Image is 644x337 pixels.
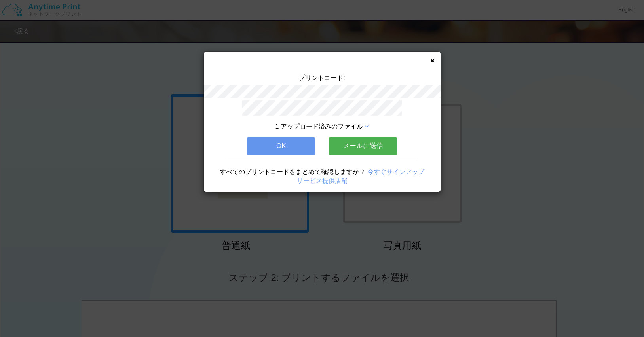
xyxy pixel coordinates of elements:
span: 1 アップロード済みのファイル [275,123,363,130]
button: メールに送信 [329,137,397,155]
span: プリントコード: [299,74,345,81]
button: OK [247,137,315,155]
a: 今すぐサインアップ [367,168,424,175]
a: サービス提供店舗 [297,177,348,184]
span: すべてのプリントコードをまとめて確認しますか？ [220,168,365,175]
